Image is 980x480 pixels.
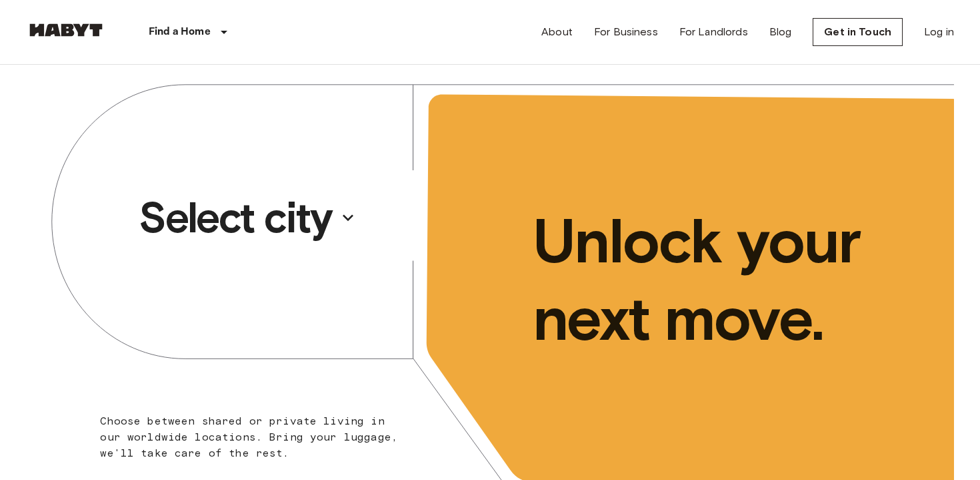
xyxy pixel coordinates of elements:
p: Choose between shared or private living in our worldwide locations. Bring your luggage, we'll tak... [100,413,406,461]
a: Get in Touch [813,18,903,46]
a: Blog [769,24,792,40]
p: Unlock your next move. [533,202,933,357]
a: For Landlords [679,24,748,40]
button: Select city [133,187,361,248]
p: Find a Home [149,24,211,40]
img: Habyt [26,23,106,37]
p: Select city [139,191,332,244]
a: About [541,24,573,40]
a: Log in [924,24,954,40]
a: For Business [594,24,658,40]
